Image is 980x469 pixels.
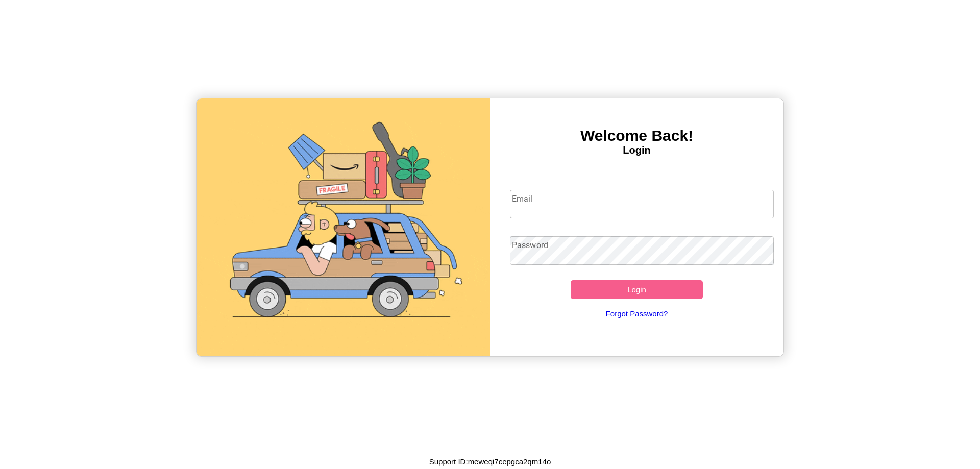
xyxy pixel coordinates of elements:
[571,280,703,299] button: Login
[197,98,490,356] img: gif
[505,299,769,328] a: Forgot Password?
[490,127,783,144] h3: Welcome Back!
[429,455,551,468] p: Support ID: meweqi7cepgca2qm14o
[490,144,783,156] h4: Login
